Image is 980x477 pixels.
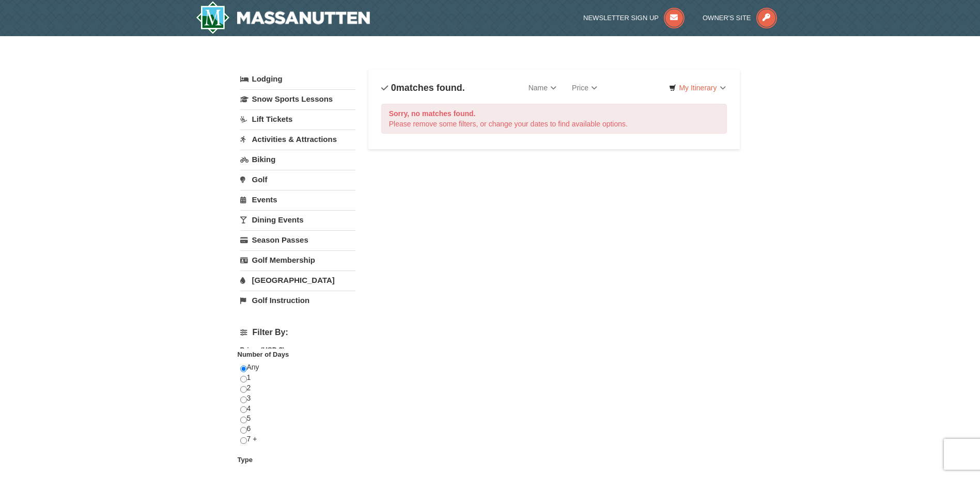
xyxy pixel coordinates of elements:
[240,328,355,337] h4: Filter By:
[196,1,370,34] img: Massanutten Resort Logo
[240,230,355,249] a: Season Passes
[240,346,285,354] strong: Price: (USD $)
[240,70,355,88] a: Lodging
[240,170,355,189] a: Golf
[240,291,355,310] a: Golf Instruction
[662,80,732,96] a: My Itinerary
[240,109,355,129] a: Lift Tickets
[583,14,659,22] span: Newsletter Sign Up
[381,104,727,134] div: Please remove some filters, or change your dates to find available options.
[238,351,289,358] strong: Number of Days
[240,190,355,209] a: Events
[240,271,355,290] a: [GEOGRAPHIC_DATA]
[703,14,751,22] span: Owner's Site
[240,130,355,149] a: Activities & Attractions
[240,89,355,108] a: Snow Sports Lessons
[240,250,355,269] a: Golf Membership
[240,210,355,229] a: Dining Events
[703,14,777,22] a: Owner's Site
[389,109,476,118] strong: Sorry, no matches found.
[564,77,605,98] a: Price
[240,362,355,455] div: Any 1 2 3 4 5 6 7 +
[240,150,355,169] a: Biking
[196,1,370,34] a: Massanutten Resort
[238,456,253,464] strong: Type
[583,14,685,22] a: Newsletter Sign Up
[521,77,564,98] a: Name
